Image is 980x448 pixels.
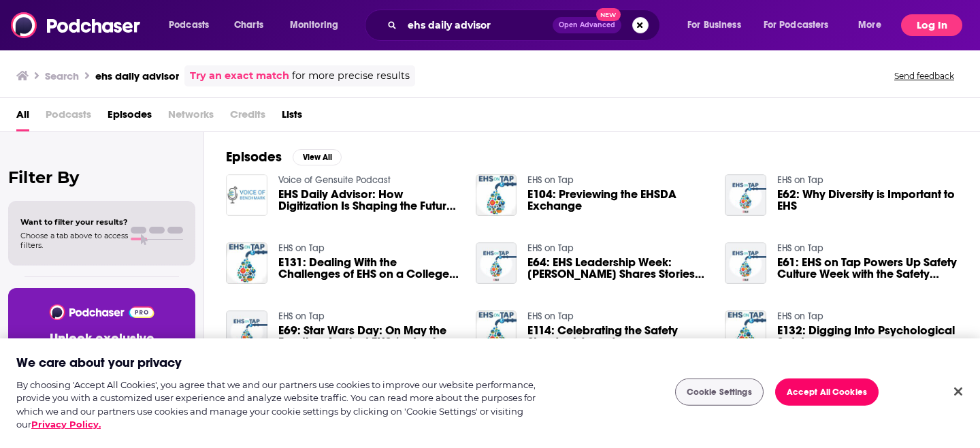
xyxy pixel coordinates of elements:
[226,242,267,284] img: E131: Dealing With the Challenges of EHS on a College Campus
[755,14,849,36] button: open menu
[20,231,128,250] span: Choose a tab above to access filters.
[16,355,182,372] h2: We care about your privacy
[901,14,962,36] button: Log In
[675,379,764,406] button: Cookie Settings
[476,310,517,352] img: E114: Celebrating the Safety Standout Awards
[230,103,265,131] span: Credits
[226,310,267,352] img: E69: Star Wars Day: On May the Fourth, a Look at EHS (or Lack Thereof) in a Galaxy Far, Far Away
[278,242,325,254] a: EHS on Tap
[849,14,898,36] button: open menu
[290,16,338,35] span: Monitoring
[108,103,152,131] a: Episodes
[725,174,766,216] img: E62: Why Diversity is Important to EHS
[20,217,128,227] span: Want to filter your results?
[8,167,195,187] h2: Filter By
[777,310,823,322] a: EHS on Tap
[45,69,79,82] h3: Search
[190,68,289,84] a: Try an exact match
[725,310,766,352] img: E132: Digging Into Psychological Safety
[234,16,263,35] span: Charts
[169,16,209,35] span: Podcasts
[777,242,823,254] a: EHS on Tap
[527,257,708,280] span: E64: EHS Leadership Week: [PERSON_NAME] Shares Stories and Advice for Success
[527,242,574,254] a: EHS on Tap
[777,257,958,280] a: E61: EHS on Tap Powers Up Safety Culture Week with the Safety Justice League!
[292,68,410,84] span: for more precise results
[476,174,517,216] img: E104: Previewing the EHSDA Exchange
[687,16,741,35] span: For Business
[278,189,459,212] a: EHS Daily Advisor: How Digitization Is Shaping the Future of EHS and Compliance
[16,379,539,432] div: By choosing 'Accept All Cookies', you agree that we and our partners use cookies to improve our w...
[46,103,91,131] span: Podcasts
[678,14,758,36] button: open menu
[226,148,282,165] h2: Episodes
[764,16,829,35] span: For Podcasters
[527,325,708,348] a: E114: Celebrating the Safety Standout Awards
[527,189,708,212] a: E104: Previewing the EHSDA Exchange
[378,10,673,41] div: Search podcasts, credits, & more...
[24,331,179,380] h3: Unlock exclusive podcast insights and contacts
[280,14,356,36] button: open menu
[553,17,621,33] button: Open AdvancedNew
[95,69,179,82] h3: ehs daily advisor
[159,14,227,36] button: open menu
[777,325,958,348] a: E132: Digging Into Psychological Safety
[16,103,29,131] a: All
[943,377,973,406] button: Close
[775,379,879,406] button: Accept All Cookies
[226,174,267,216] img: EHS Daily Advisor: How Digitization Is Shaping the Future of EHS and Compliance
[777,189,958,212] a: E62: Why Diversity is Important to EHS
[225,14,272,36] a: Charts
[31,419,101,430] a: More information about your privacy, opens in a new tab
[293,149,342,165] button: View All
[278,325,459,348] a: E69: Star Wars Day: On May the Fourth, a Look at EHS (or Lack Thereof) in a Galaxy Far, Far Away
[527,174,574,186] a: EHS on Tap
[168,103,214,131] span: Networks
[282,103,302,131] a: Lists
[402,14,553,36] input: Search podcasts, credits, & more...
[226,148,342,165] a: EpisodesView All
[725,242,766,284] img: E61: EHS on Tap Powers Up Safety Culture Week with the Safety Justice League!
[278,174,391,186] a: Voice of Gensuite Podcast
[858,16,881,35] span: More
[527,257,708,280] a: E64: EHS Leadership Week: Mary J. Stine Shares Stories and Advice for Success
[890,70,958,82] button: Send feedback
[559,22,615,29] span: Open Advanced
[48,304,155,320] img: Podchaser - Follow, Share and Rate Podcasts
[596,8,621,21] span: New
[527,310,574,322] a: EHS on Tap
[777,174,823,186] a: EHS on Tap
[11,12,142,38] img: Podchaser - Follow, Share and Rate Podcasts
[278,310,325,322] a: EHS on Tap
[476,242,517,284] img: E64: EHS Leadership Week: Mary J. Stine Shares Stories and Advice for Success
[278,257,459,280] a: E131: Dealing With the Challenges of EHS on a College Campus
